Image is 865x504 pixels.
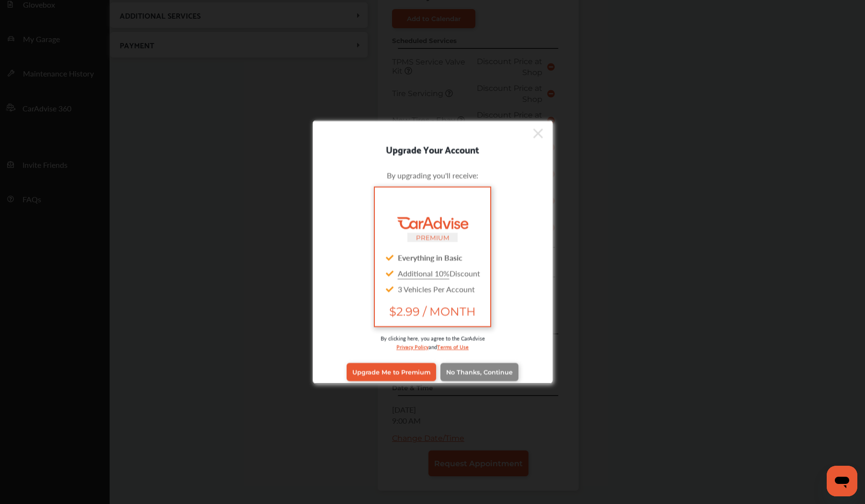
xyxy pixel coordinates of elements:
[382,281,482,297] div: 3 Vehicles Per Account
[437,342,469,351] a: Terms of Use
[352,368,430,375] span: Upgrade Me to Premium
[327,334,538,361] div: By clicking here, you agree to the CarAdvise and
[827,466,857,496] iframe: Button to launch messaging window
[347,362,436,381] a: Upgrade Me to Premium
[398,252,462,263] strong: Everything in Basic
[327,170,538,181] div: By upgrading you'll receive:
[382,305,482,318] span: $2.99 / MONTH
[440,362,518,381] a: No Thanks, Continue
[313,142,552,157] div: Upgrade Your Account
[398,268,449,279] u: Additional 10%
[398,268,480,279] span: Discount
[446,368,513,375] span: No Thanks, Continue
[396,342,428,351] a: Privacy Policy
[416,234,449,241] small: PREMIUM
